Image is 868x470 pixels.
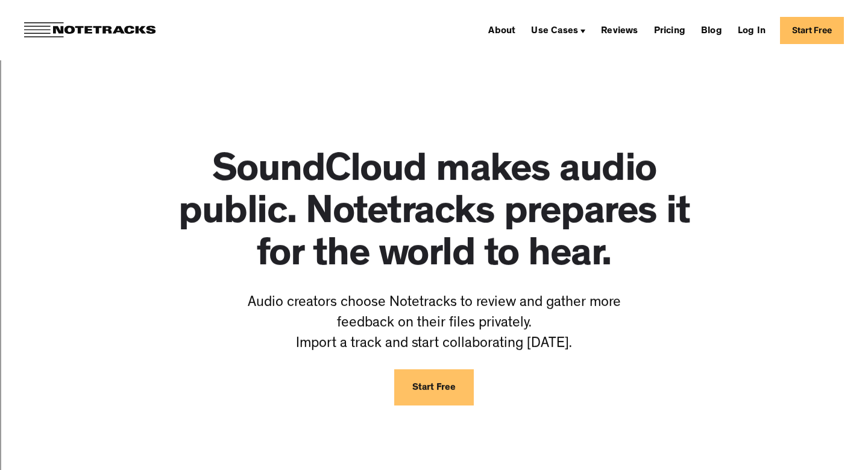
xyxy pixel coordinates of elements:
div: Use Cases [531,27,578,36]
a: About [483,21,520,40]
a: Start Free [780,17,844,44]
a: Blog [696,21,727,40]
div: Use Cases [526,21,590,40]
a: Reviews [596,21,643,40]
a: Pricing [649,21,690,40]
a: Log In [733,21,770,40]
